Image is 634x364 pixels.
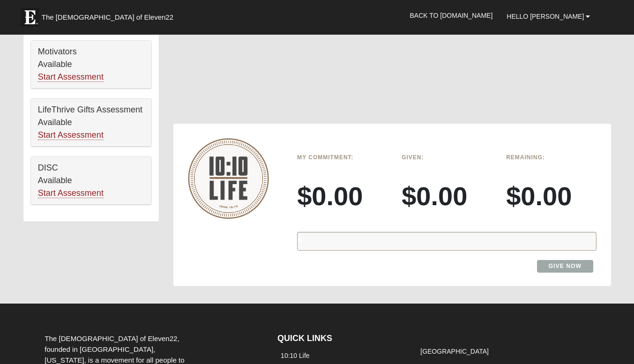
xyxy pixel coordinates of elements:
[500,5,597,28] a: Hello [PERSON_NAME]
[31,157,151,205] div: DISC Available
[31,41,151,89] div: Motivators Available
[38,188,104,198] a: Start Assessment
[31,99,151,147] div: LifeThrive Gifts Assessment Available
[507,13,584,20] span: Hello [PERSON_NAME]
[297,154,388,161] h6: My Commitment:
[38,72,104,82] a: Start Assessment
[506,154,597,161] h6: Remaining:
[402,180,492,212] h3: $0.00
[420,348,489,355] a: [GEOGRAPHIC_DATA]
[403,4,500,27] a: Back to [DOMAIN_NAME]
[277,334,403,344] h4: QUICK LINKS
[42,13,173,22] span: The [DEMOGRAPHIC_DATA] of Eleven22
[297,180,388,212] h3: $0.00
[281,352,310,359] a: 10:10 Life
[537,260,594,273] a: Give Now
[188,138,269,219] img: 10-10-Life-logo-round-no-scripture.png
[506,180,597,212] h3: $0.00
[38,130,104,140] a: Start Assessment
[16,3,203,27] a: The [DEMOGRAPHIC_DATA] of Eleven22
[21,8,39,27] img: Eleven22 logo
[402,154,492,161] h6: Given:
